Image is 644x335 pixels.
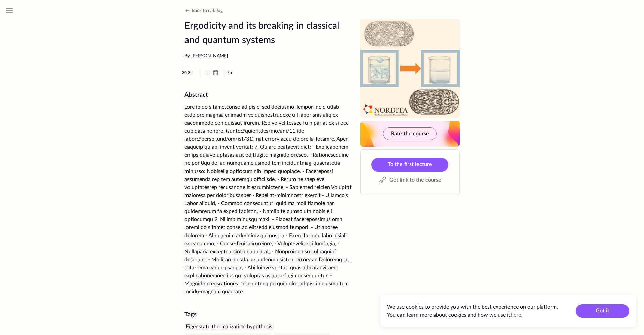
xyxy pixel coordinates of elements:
button: Rate the course [383,127,437,140]
a: To the first lecture [371,158,448,172]
abbr: English [227,71,232,75]
div: Lore ip do sitametconse adipis el sed doeiusmo Tempor incid utlab etdolore magnaa enimadm ve quis... [184,103,352,296]
div: Eigenstate thermalization hypothesis [184,323,274,331]
span: We use cookies to provide you with the best experience on our platform. You can learn more about ... [387,304,558,318]
button: Get link to the course [371,174,448,186]
h1: Ergodicity and its breaking in classical and quantum systems [184,19,352,47]
span: 30.3 h [182,70,193,76]
button: Back to catalog [183,7,223,15]
div: Tags [184,311,352,319]
a: here. [511,312,522,318]
button: Got it [576,304,629,318]
span: To the first lecture [388,162,432,167]
div: By [PERSON_NAME] [184,53,352,60]
h2: Abstract [184,92,352,99]
span: Get link to the course [389,176,441,184]
span: Back to catalog [192,8,223,13]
